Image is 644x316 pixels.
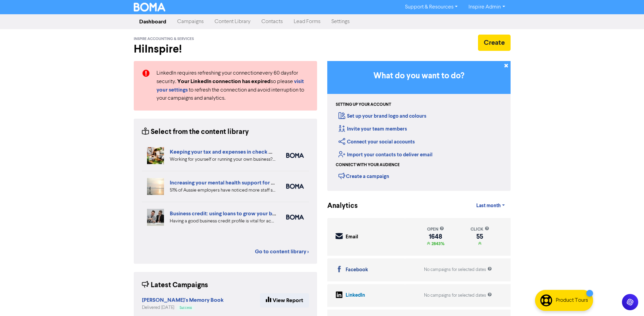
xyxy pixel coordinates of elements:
[478,35,511,51] button: Create
[286,215,304,220] img: boma
[338,152,433,158] a: Import your contacts to deliver email
[338,171,389,181] div: Create a campaign
[286,184,304,189] img: boma
[170,210,290,217] a: Business credit: using loans to grow your business
[400,2,463,13] a: Support & Resources
[471,226,489,233] div: click
[424,266,492,273] div: No campaigns for selected dates
[170,187,276,194] div: 51% of Aussie employers have noticed more staff struggling with mental health. But very few have ...
[430,241,444,246] span: 2843%
[260,293,309,308] a: View Report
[463,2,510,13] a: Inspire Admin
[134,15,172,28] a: Dashboard
[471,199,510,213] a: Last month
[142,298,224,303] a: [PERSON_NAME]'s Memory Book
[170,156,276,163] div: Working for yourself or running your own business? Setup robust systems for expenses & tax requir...
[476,203,501,209] span: Last month
[170,179,298,186] a: Increasing your mental health support for employees
[471,234,489,239] div: 55
[427,226,444,233] div: open
[336,162,400,168] div: Connect with your audience
[338,113,426,119] a: Set up your brand logo and colours
[288,15,326,28] a: Lead Forms
[338,126,407,132] a: Invite your team members
[424,292,492,299] div: No campaigns for selected dates
[142,127,249,137] div: Select from the content library
[327,201,349,211] div: Analytics
[177,78,271,85] strong: Your LinkedIn connection has expired
[157,79,304,93] a: visit your settings
[256,15,288,28] a: Contacts
[610,283,644,316] iframe: Chat Widget
[134,37,194,41] span: Inspire Accounting & Services
[134,43,317,56] h2: Hi Inspire !
[346,266,368,274] div: Facebook
[170,218,276,225] div: Having a good business credit profile is vital for accessing routes to funding. We look at six di...
[172,15,209,28] a: Campaigns
[286,153,304,158] img: boma_accounting
[346,292,365,299] div: LinkedIn
[170,149,338,155] a: Keeping your tax and expenses in check when you are self-employed
[134,3,166,12] img: BOMA Logo
[346,233,358,241] div: Email
[326,15,355,28] a: Settings
[142,297,224,303] strong: [PERSON_NAME]'s Memory Book
[327,61,511,191] div: Getting Started in BOMA
[151,69,314,102] div: LinkedIn requires refreshing your connection every 60 days for security. so please to refresh the...
[209,15,256,28] a: Content Library
[142,304,224,311] div: Delivered [DATE]
[336,102,391,108] div: Setting up your account
[337,71,500,81] h3: What do you want to do?
[255,248,309,256] a: Go to content library >
[142,280,208,291] div: Latest Campaigns
[338,139,415,145] a: Connect your social accounts
[427,234,444,239] div: 1648
[180,306,192,310] span: Success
